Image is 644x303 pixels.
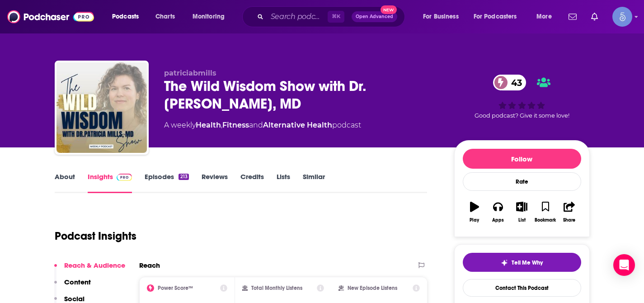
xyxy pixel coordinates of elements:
[179,174,188,180] div: 213
[356,14,393,19] span: Open Advanced
[64,294,85,303] p: Social
[536,10,552,23] span: More
[7,8,94,25] img: Podchaser - Follow, Share and Rate Podcasts
[612,7,632,27] button: Show profile menu
[612,7,632,27] span: Logged in as Spiral5-G1
[303,172,325,193] a: Similar
[196,121,221,129] a: Health
[588,9,602,24] a: Show notifications dropdown
[468,9,530,24] button: open menu
[454,69,590,125] div: 43Good podcast? Give it some love!
[221,121,222,129] span: ,
[222,121,249,129] a: Fitness
[535,218,556,223] div: Bookmark
[463,172,581,191] div: Rate
[565,9,580,24] a: Show notifications dropdown
[518,218,526,223] div: List
[155,10,175,23] span: Charts
[463,196,486,228] button: Play
[56,62,147,153] img: The Wild Wisdom Show with Dr. Patricia Mills, MD
[193,10,225,23] span: Monitoring
[249,121,263,129] span: and
[493,75,526,90] a: 43
[557,196,581,228] button: Share
[417,9,470,24] button: open menu
[277,172,290,193] a: Lists
[463,253,581,272] button: tell me why sparkleTell Me Why
[55,229,136,243] h1: Podcast Insights
[55,172,75,193] a: About
[267,9,328,24] input: Search podcasts, credits, & more...
[64,278,91,286] p: Content
[64,261,125,270] p: Reach & Audience
[202,172,228,193] a: Reviews
[106,9,150,24] button: open menu
[112,10,139,23] span: Podcasts
[186,9,236,24] button: open menu
[139,261,160,270] h2: Reach
[164,69,216,77] span: patriciabmills
[486,196,510,228] button: Apps
[164,120,361,131] div: A weekly podcast
[534,196,557,228] button: Bookmark
[501,259,508,266] img: tell me why sparkle
[54,261,125,278] button: Reach & Audience
[381,5,397,14] span: New
[502,75,526,90] span: 43
[150,9,180,24] a: Charts
[352,11,397,22] button: Open AdvancedNew
[54,278,91,294] button: Content
[463,279,581,297] a: Contact This Podcast
[613,254,635,276] div: Open Intercom Messenger
[612,7,632,27] img: User Profile
[530,9,563,24] button: open menu
[512,259,543,266] span: Tell Me Why
[251,285,302,291] h2: Total Monthly Listens
[348,285,397,291] h2: New Episode Listens
[88,172,132,193] a: InsightsPodchaser Pro
[492,218,504,223] div: Apps
[251,6,414,27] div: Search podcasts, credits, & more...
[470,218,479,223] div: Play
[474,10,517,23] span: For Podcasters
[475,112,569,119] span: Good podcast? Give it some love!
[423,10,459,23] span: For Business
[463,149,581,169] button: Follow
[158,285,193,291] h2: Power Score™
[145,172,188,193] a: Episodes213
[510,196,533,228] button: List
[263,121,332,129] a: Alternative Health
[563,218,575,223] div: Share
[328,11,344,23] span: ⌘ K
[117,174,132,181] img: Podchaser Pro
[240,172,264,193] a: Credits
